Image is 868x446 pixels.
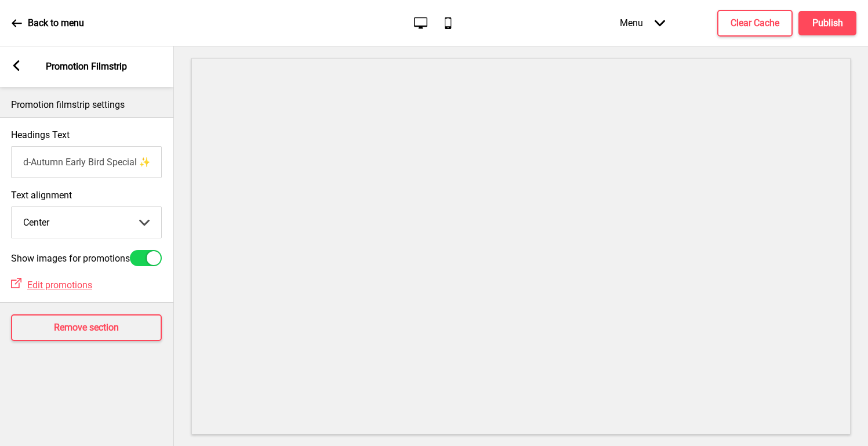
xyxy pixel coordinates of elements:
[812,17,843,30] h4: Publish
[12,8,84,39] a: Back to menu
[54,321,119,334] h4: Remove section
[11,129,70,140] label: Headings Text
[608,6,677,40] div: Menu
[27,280,92,291] span: Edit promotions
[28,17,84,30] p: Back to menu
[11,253,130,264] label: Show images for promotions
[11,190,162,201] label: Text alignment
[11,99,162,111] p: Promotion filmstrip settings
[21,280,92,291] a: Edit promotions
[46,60,127,73] p: Promotion Filmstrip
[717,10,793,37] button: Clear Cache
[798,11,856,35] button: Publish
[731,17,779,30] h4: Clear Cache
[11,314,162,341] button: Remove section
